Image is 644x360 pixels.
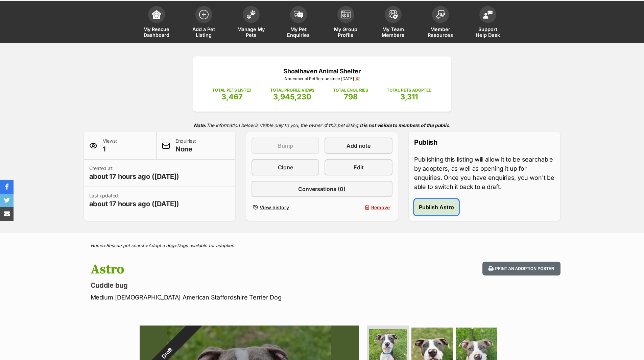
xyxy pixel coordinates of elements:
span: 3,945,230 [273,92,311,101]
a: My Group Profile [322,3,369,43]
a: Clone [252,159,319,175]
span: My Team Members [378,26,408,38]
a: Add note [325,138,392,154]
img: group-profile-icon-3fa3cf56718a62981997c0bc7e787c4b2cf8bcc04b72c1350f741eb67cf2f40e.svg [341,10,351,19]
span: Add note [347,142,371,150]
p: Medium [DEMOGRAPHIC_DATA] American Staffordshire Terrier Dog [91,293,377,302]
p: Last updated: [89,192,180,209]
span: Add a Pet Listing [189,26,219,38]
span: My Pet Enquiries [283,26,314,38]
a: My Team Members [369,3,417,43]
p: A member of PetRescue since [DATE] 🎉 [203,76,441,82]
p: Enquiries: [175,138,196,154]
a: My Rescue Dashboard [133,3,180,43]
img: dashboard-icon-eb2f2d2d3e046f16d808141f083e7271f6b2e854fb5c12c21221c1fb7104beca.svg [152,10,161,19]
span: 3,311 [400,92,418,101]
span: My Rescue Dashboard [141,26,172,38]
p: TOTAL PETS LISTED [212,87,252,93]
p: Shoalhaven Animal Shelter [203,67,441,76]
p: The information below is visible only to you, the owner of this pet listing. [84,118,560,132]
span: Edit [354,163,364,171]
img: team-members-icon-5396bd8760b3fe7c0b43da4ab00e1e3bb1a5d9ba89233759b79545d2d3fc5d0d.svg [388,10,398,19]
span: None [175,144,196,154]
p: TOTAL PETS ADOPTED [387,87,432,93]
div: > > > [74,243,571,248]
a: Edit [325,159,392,175]
p: Views: [103,138,117,154]
button: Bump [252,138,319,154]
span: View history [260,204,289,211]
p: Created at: [89,165,180,181]
span: 798 [344,92,358,101]
p: TOTAL ENQUIRIES [333,87,368,93]
a: Member Resources [417,3,464,43]
span: Clone [278,163,293,171]
span: Member Resources [425,26,456,38]
img: member-resources-icon-8e73f808a243e03378d46382f2149f9095a855e16c252ad45f914b54edf8863c.svg [436,10,445,19]
button: Publish Astro [414,199,459,215]
span: 3,467 [221,92,243,101]
a: Adopt a dog [148,243,174,248]
img: manage-my-pets-icon-02211641906a0b7f246fdf0571729dbe1e7629f14944591b6c1af311fb30b64b.svg [246,10,256,19]
a: Add a Pet Listing [180,3,228,43]
p: TOTAL PROFILE VIEWS [270,87,314,93]
a: Support Help Desk [464,3,511,43]
span: about 17 hours ago ([DATE]) [89,172,180,181]
button: Print an adoption poster [482,262,560,275]
span: about 17 hours ago ([DATE]) [89,199,180,209]
h1: Astro [91,262,377,277]
a: Dogs available for adoption [177,243,234,248]
a: Conversations (0) [252,181,392,197]
img: help-desk-icon-fdf02630f3aa405de69fd3d07c3f3aa587a6932b1a1747fa1d2bba05be0121f9.svg [483,10,493,19]
button: Remove [325,202,392,212]
a: Rescue pet search [106,243,145,248]
a: Manage My Pets [228,3,275,43]
p: Cuddle bug [91,281,377,290]
strong: Note: [194,122,206,128]
a: View history [252,202,319,212]
span: Support Help Desk [473,26,503,38]
a: My Pet Enquiries [275,3,322,43]
span: Conversations (0) [298,185,345,193]
span: My Group Profile [331,26,361,38]
span: Bump [278,142,293,150]
a: Home [91,243,103,248]
span: Manage My Pets [236,26,266,38]
img: add-pet-listing-icon-0afa8454b4691262ce3f59096e99ab1cd57d4a30225e0717b998d2c9b9846f56.svg [199,10,209,19]
p: Publish [414,138,555,147]
span: Remove [371,204,390,211]
p: Publishing this listing will allow it to be searchable by adopters, as well as opening it up for ... [414,155,555,191]
strong: It is not visible to members of the public. [360,122,451,128]
span: 1 [103,144,117,154]
span: Publish Astro [419,203,454,211]
img: pet-enquiries-icon-7e3ad2cf08bfb03b45e93fb7055b45f3efa6380592205ae92323e6603595dc1f.svg [294,11,303,18]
